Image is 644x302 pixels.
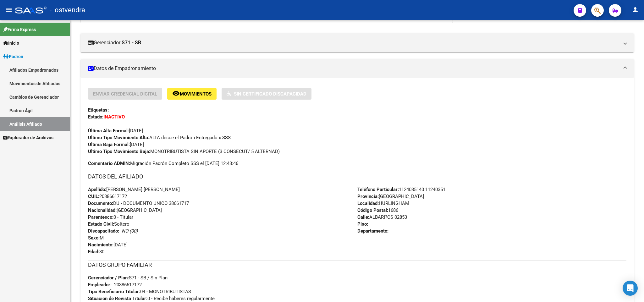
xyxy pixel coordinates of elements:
span: Movimientos [180,91,212,97]
mat-icon: menu [5,6,13,14]
strong: Situacion de Revista Titular: [88,296,147,301]
div: 20386617172 [114,281,142,288]
span: Inicio [3,40,19,47]
strong: Documento: [88,200,113,206]
span: M [88,235,104,241]
strong: Localidad: [357,200,379,206]
strong: Empleador: [88,282,112,288]
span: S71 - SB / Sin Plan [88,275,168,281]
mat-panel-title: Datos de Empadronamiento [88,65,619,72]
h3: DATOS DEL AFILIADO [88,172,626,181]
i: NO (00) [122,228,138,234]
strong: Ultimo Tipo Movimiento Alta: [88,135,149,140]
span: MONOTRIBUTISTA SIN APORTE (3 CONSECUT/ 5 ALTERNAD) [88,149,280,154]
span: [PERSON_NAME] [PERSON_NAME] [88,187,180,192]
mat-expansion-panel-header: Gerenciador:S71 - SB [80,33,634,52]
strong: Departamento: [357,228,388,234]
span: Padrón [3,53,23,60]
mat-icon: remove_red_eye [172,90,180,97]
strong: Comentario ADMIN: [88,161,130,166]
strong: Etiquetas: [88,107,109,113]
span: 0 - Titular [88,214,133,220]
span: Explorador de Archivos [3,134,53,141]
span: 30 [88,249,104,255]
strong: Estado Civil: [88,221,114,227]
strong: Parentesco: [88,214,113,220]
span: [DATE] [88,128,143,134]
mat-panel-title: Gerenciador: [88,39,619,46]
span: ALBARI?OS 02853 [357,214,407,220]
strong: Provincia: [357,194,379,199]
strong: Piso: [357,221,368,227]
span: Firma Express [3,26,36,33]
span: [DATE] [88,242,128,248]
span: - ostvendra [50,3,85,17]
button: Enviar Credencial Digital [88,88,162,100]
strong: Apellido: [88,187,106,192]
strong: CUIL: [88,194,99,199]
span: 04 - MONOTRIBUTISTAS [88,289,191,294]
mat-expansion-panel-header: Datos de Empadronamiento [80,59,634,78]
strong: Nacimiento: [88,242,113,248]
strong: Código Postal: [357,207,388,213]
strong: Teléfono Particular: [357,187,399,192]
button: Movimientos [167,88,217,100]
strong: INACTIVO [103,114,125,120]
strong: Calle: [357,214,369,220]
span: ALTA desde el Padrón Entregado x SSS [88,135,231,140]
span: Migración Padrón Completo SSS el [DATE] 12:43:46 [88,160,238,167]
span: 0 - Recibe haberes regularmente [88,296,215,301]
strong: Estado: [88,114,103,120]
span: 20386617172 [88,194,127,199]
strong: Discapacitado: [88,228,119,234]
h3: DATOS GRUPO FAMILIAR [88,261,626,269]
span: Soltero [88,221,129,227]
strong: Edad: [88,249,99,255]
strong: Nacionalidad: [88,207,117,213]
span: [GEOGRAPHIC_DATA] [88,207,162,213]
strong: Sexo: [88,235,100,241]
strong: Última Alta Formal: [88,128,129,134]
strong: Última Baja Formal: [88,142,130,147]
strong: Ultimo Tipo Movimiento Baja: [88,149,150,154]
span: 1124035140 11240351 [357,187,445,192]
mat-icon: person [631,6,639,14]
span: 1686 [357,207,398,213]
strong: Gerenciador / Plan: [88,275,129,281]
span: [GEOGRAPHIC_DATA] [357,194,424,199]
span: DU - DOCUMENTO UNICO 38661717 [88,200,189,206]
span: [DATE] [88,142,144,147]
strong: Tipo Beneficiario Titular: [88,289,140,294]
strong: S71 - SB [122,39,141,46]
button: Sin Certificado Discapacidad [222,88,311,100]
div: Open Intercom Messenger [623,281,638,296]
span: Sin Certificado Discapacidad [234,91,306,97]
span: Enviar Credencial Digital [93,91,157,97]
span: HURLINGHAM [357,200,409,206]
